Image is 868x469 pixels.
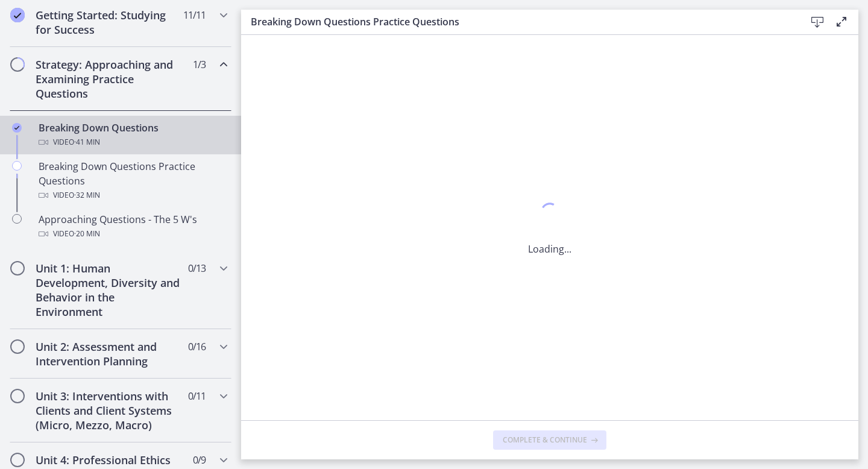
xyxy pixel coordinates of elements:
div: Video [39,227,227,241]
span: · 20 min [74,227,100,241]
span: 0 / 16 [188,339,206,354]
h2: Strategy: Approaching and Examining Practice Questions [36,57,183,101]
span: 1 / 3 [193,57,206,72]
div: Breaking Down Questions [39,121,227,150]
i: Completed [10,8,25,22]
h2: Getting Started: Studying for Success [36,8,183,37]
span: · 41 min [74,135,100,150]
div: Breaking Down Questions Practice Questions [39,159,227,203]
h3: Breaking Down Questions Practice Questions [251,14,786,29]
h2: Unit 1: Human Development, Diversity and Behavior in the Environment [36,261,183,319]
i: Completed [12,123,22,133]
span: 0 / 11 [188,389,206,403]
span: 0 / 9 [193,453,206,467]
h2: Unit 2: Assessment and Intervention Planning [36,339,183,368]
button: Complete & continue [493,430,606,450]
p: Loading... [528,242,571,256]
span: · 32 min [74,188,100,203]
div: Video [39,135,227,150]
div: Approaching Questions - The 5 W's [39,212,227,241]
span: Complete & continue [503,435,587,445]
span: 11 / 11 [183,8,206,22]
span: 0 / 13 [188,261,206,275]
div: Video [39,188,227,203]
div: 1 [528,200,571,227]
h2: Unit 3: Interventions with Clients and Client Systems (Micro, Mezzo, Macro) [36,389,183,432]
